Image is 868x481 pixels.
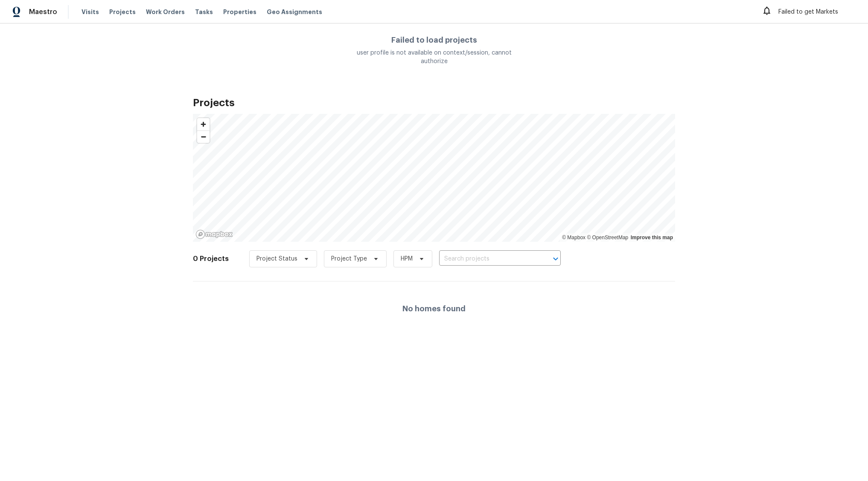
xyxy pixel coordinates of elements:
[193,114,675,242] canvas: Map
[349,49,519,66] div: user profile is not available on context/session, cannot authorize
[197,130,210,143] button: Zoom out
[562,235,585,240] a: Mapbox
[195,229,233,239] a: Mapbox homepage
[331,255,367,263] span: Project Type
[439,252,537,266] input: Search projects
[256,255,297,263] span: Project Status
[402,304,466,313] h4: No homes found
[550,253,562,265] button: Open
[109,8,136,16] span: Projects
[193,99,675,107] h2: Projects
[29,8,57,16] span: Maestro
[631,235,673,240] a: Improve this map
[762,5,855,19] div: Failed to get Markets
[146,8,185,16] span: Work Orders
[587,235,628,240] a: OpenStreetMap
[267,8,322,16] span: Geo Assignments
[82,8,99,16] span: Visits
[401,255,413,263] span: HPM
[349,36,519,44] h4: Failed to load projects
[197,118,210,130] button: Zoom in
[195,9,213,15] span: Tasks
[223,8,256,16] span: Properties
[193,255,229,263] h2: 0 Projects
